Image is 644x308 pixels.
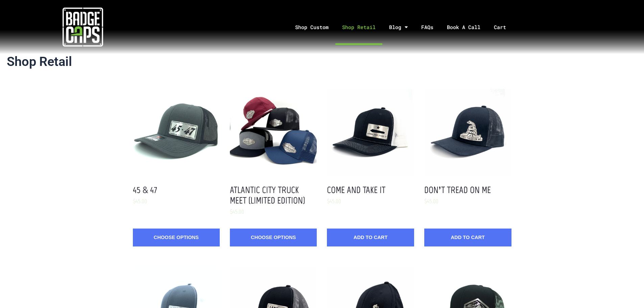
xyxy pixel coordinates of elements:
img: badgecaps white logo with green acccent [63,7,103,47]
a: Don’t Tread on Me [424,184,491,195]
nav: Menu [165,9,644,45]
h1: Shop Retail [7,54,637,70]
a: Cart [487,9,521,45]
a: 45 & 47 [133,184,157,195]
a: Choose Options [230,229,317,246]
a: Book A Call [440,9,487,45]
a: Come and Take It [327,184,385,195]
a: FAQs [414,9,440,45]
a: Choose Options [133,229,220,246]
span: $45.00 [133,197,147,205]
span: $45.00 [230,208,244,215]
span: $45.00 [424,197,438,205]
a: Shop Retail [335,9,382,45]
button: Add to Cart [424,229,511,246]
a: Blog [382,9,414,45]
a: Shop Custom [288,9,335,45]
button: Atlantic City Truck Meet Hat Options [230,89,317,176]
a: Atlantic City Truck Meet (Limited Edition) [230,184,305,206]
button: Add to Cart [327,229,414,246]
span: $45.00 [327,197,341,205]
